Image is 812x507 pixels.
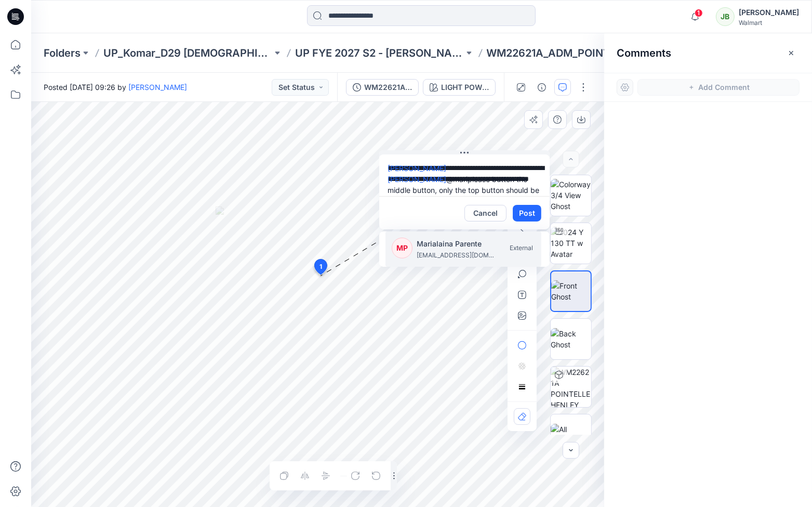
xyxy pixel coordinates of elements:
a: UP FYE 2027 S2 - [PERSON_NAME] D29 [DEMOGRAPHIC_DATA] Sleepwear [295,46,464,60]
div: JB [716,7,735,26]
button: Post [513,205,541,222]
span: Posted [DATE] 09:26 by [44,82,187,93]
a: UP_Komar_D29 [DEMOGRAPHIC_DATA] Sleep [103,46,272,60]
div: [PERSON_NAME] [739,6,799,19]
div: MP [392,238,412,258]
span: 1 [320,262,322,271]
button: WM22621A POINTELLE HENLEY TEE_COLORWAY_REV6 [346,79,419,96]
p: marialaina.parente@komarbrands.com [417,250,495,261]
img: WM22621A POINTELLE HENLEY TEE_COLORWAY_REV6 LIGHT POWDER PUFF BLUE 2051313 [551,367,591,407]
p: Marialaina Parente [417,238,495,250]
button: Cancel [464,205,507,222]
button: Details [534,79,550,96]
a: Folders [44,46,81,60]
img: All colorways [551,424,591,446]
h2: Comments [617,47,671,59]
div: LIGHT POWDER PUFF BLUE 2051313 [441,82,489,93]
span: External [510,244,533,252]
img: Back Ghost [551,328,591,350]
img: 2024 Y 130 TT w Avatar [551,227,591,259]
div: WM22621A POINTELLE HENLEY TEE_COLORWAY_REV6 [364,82,412,93]
div: Walmart [739,19,799,27]
img: Colorway 3/4 View Ghost [551,179,591,212]
p: WM22621A_ADM_POINTELLE HENLEY TEE_COLORWAY [487,46,656,60]
img: Front Ghost [551,280,591,302]
span: 1 [695,9,703,17]
button: Add Comment [637,79,800,96]
a: [PERSON_NAME] [128,83,187,92]
button: LIGHT POWDER PUFF BLUE 2051313 [423,79,496,96]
